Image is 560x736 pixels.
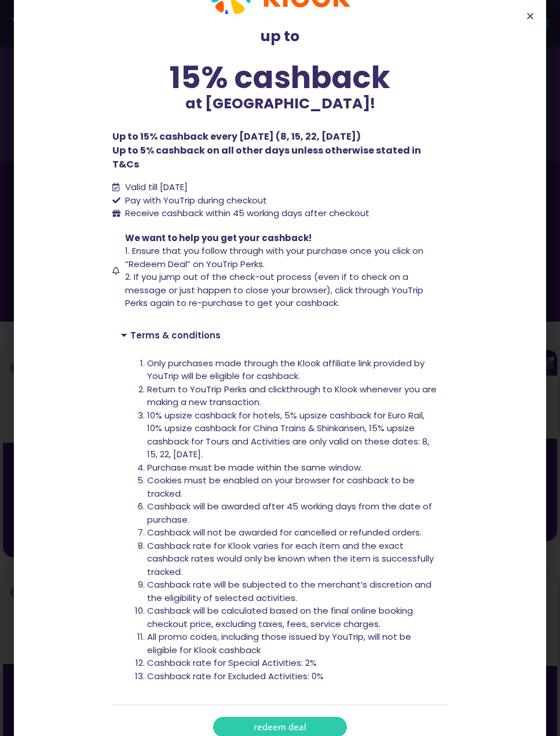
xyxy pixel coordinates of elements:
[526,12,535,20] a: Close
[147,578,440,604] li: Cashback rate will be subjected to the merchant’s discretion and the eligibility of selected acti...
[125,271,423,309] span: 2. If you jump out of the check-out process (even if to check on a message or just happen to clos...
[147,357,440,383] li: Only purchases made through the Klook affiliate link provided by YouTrip will be eligible for cas...
[112,25,448,48] p: up to
[130,329,221,341] a: Terms & conditions
[147,409,429,461] span: 10% upsize cashback for hotels, 5% upsize cashback for Euro Rail, 10% upsize cashback for China T...
[112,93,448,115] p: at [GEOGRAPHIC_DATA]!
[112,62,448,93] div: 15% cashback
[147,500,440,526] li: Cashback will be awarded after 45 working days from the date of purchase.
[122,181,188,194] span: Valid till [DATE]
[122,194,267,207] span: Pay with YouTrip during checkout
[147,540,440,579] li: Cashback rate for Klook varies for each item and the exact cashback rates would only be known whe...
[254,723,306,731] span: redeem deal
[147,383,440,409] li: Return to YouTrip Perks and clickthrough to Klook whenever you are making a new transaction.
[125,232,312,244] span: We want to help you get your cashback!
[147,670,440,683] li: Cashback rate for Excluded Activities: 0%
[147,631,411,656] span: All promo codes, including those issued by YouTrip, will not be eligible for Klook cashback
[147,604,440,631] li: Cashback will be calculated based on the final online booking checkout price, excluding taxes, fe...
[112,322,448,348] div: Terms & conditions
[112,348,448,705] div: Terms & conditions
[147,474,440,500] li: Cookies must be enabled on your browser for cashback to be tracked.
[122,207,369,220] span: Receive cashback within 45 working days after checkout
[112,130,448,172] p: Up to 15% cashback every [DATE] (8, 15, 22, [DATE]) Up to 5% cashback on all other days unless ot...
[147,526,440,540] li: Cashback will not be awarded for cancelled or refunded orders.
[125,245,423,270] span: 1. Ensure that you follow through with your purchase once you click on “Redeem Deal” on YouTrip P...
[147,657,440,670] li: Cashback rate for Special Activities: 2%
[147,461,440,475] li: Purchase must be made within the same window.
